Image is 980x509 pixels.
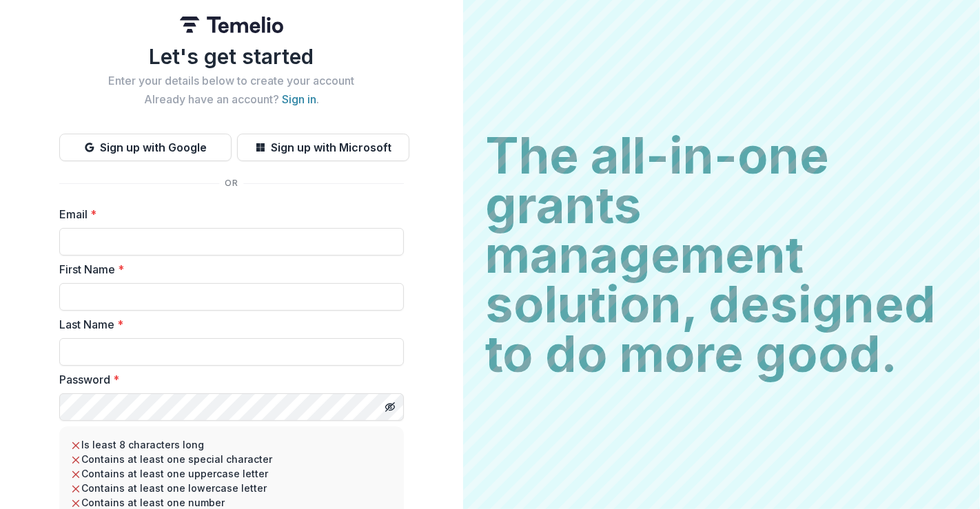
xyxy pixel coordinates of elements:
h2: Enter your details below to create your account [59,74,404,87]
a: Sign in [282,92,316,106]
h1: Let's get started [59,44,404,69]
li: Contains at least one special character [70,452,393,466]
h2: Already have an account? . [59,93,404,106]
li: Is least 8 characters long [70,437,393,452]
li: Contains at least one uppercase letter [70,466,393,481]
label: First Name [59,261,396,278]
li: Contains at least one lowercase letter [70,481,393,495]
label: Email [59,206,396,222]
button: Sign up with Microsoft [237,134,409,161]
img: Temelio [180,17,283,33]
button: Toggle password visibility [379,396,401,418]
button: Sign up with Google [59,134,232,161]
label: Last Name [59,316,396,333]
label: Password [59,371,396,388]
